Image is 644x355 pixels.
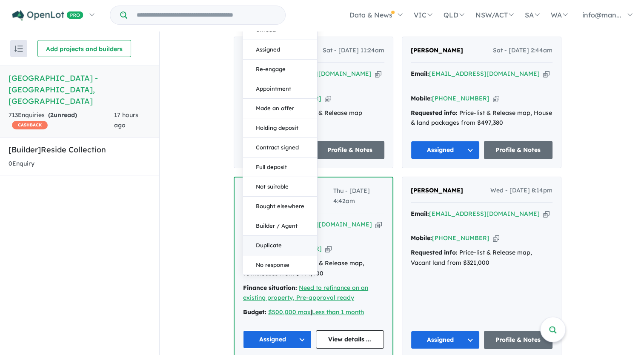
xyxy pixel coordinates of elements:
[411,248,552,268] div: Price-list & Release map, Vacant land from $321,000
[268,308,311,316] a: $500,000 max
[543,209,550,218] button: Copy
[243,284,297,292] strong: Finance situation:
[114,111,138,129] span: 17 hours ago
[375,220,382,229] button: Copy
[375,69,381,78] button: Copy
[429,210,540,218] a: [EMAIL_ADDRESS][DOMAIN_NAME]
[243,40,317,60] button: Assigned
[243,99,317,118] button: Made an offer
[484,141,553,159] a: Profile & Notes
[493,46,552,56] span: Sat - [DATE] 2:44am
[37,40,131,57] button: Add projects and builders
[411,249,458,256] strong: Requested info:
[411,210,429,218] strong: Email:
[432,234,489,242] a: [PHONE_NUMBER]
[411,70,429,77] strong: Email:
[50,111,54,119] span: 2
[411,94,432,102] strong: Mobile:
[316,141,385,159] a: Profile & Notes
[493,94,499,103] button: Copy
[243,157,317,177] button: Full deposit
[243,216,317,236] button: Builder / Agent
[411,141,480,159] button: Assigned
[325,94,331,103] button: Copy
[582,11,621,19] span: info@man...
[243,308,266,316] strong: Budget:
[490,186,552,196] span: Wed - [DATE] 8:14pm
[493,234,499,243] button: Copy
[243,330,312,349] button: Assigned
[243,177,317,197] button: Not suitable
[243,307,384,318] div: |
[9,144,151,155] h5: [Builder] Reside Collection
[325,244,332,253] button: Copy
[243,79,317,99] button: Appointment
[14,46,23,52] img: sort.svg
[9,72,151,107] h5: [GEOGRAPHIC_DATA] - [GEOGRAPHIC_DATA] , [GEOGRAPHIC_DATA]
[243,284,368,302] a: Need to refinance on an existing property, Pre-approval ready
[333,186,384,206] span: Thu - [DATE] 4:42am
[411,186,463,196] a: [PERSON_NAME]
[432,94,489,102] a: [PHONE_NUMBER]
[411,331,480,349] button: Assigned
[243,255,317,275] button: No response
[12,121,48,129] span: CASHBACK
[243,60,317,79] button: Re-engage
[316,330,384,349] a: View details ...
[411,234,432,242] strong: Mobile:
[243,118,317,138] button: Holding deposit
[312,308,364,316] a: Less than 1 month
[543,69,550,78] button: Copy
[429,70,540,77] a: [EMAIL_ADDRESS][DOMAIN_NAME]
[48,111,77,119] strong: ( unread)
[243,236,317,255] button: Duplicate
[9,110,114,131] div: 713 Enquir ies
[484,331,553,349] a: Profile & Notes
[411,108,552,129] div: Price-list & Release map, House & land packages from $497,380
[243,197,317,216] button: Bought elsewhere
[129,6,283,24] input: Try estate name, suburb, builder or developer
[12,10,83,21] img: Openlot PRO Logo White
[323,46,384,56] span: Sat - [DATE] 11:24am
[9,159,34,169] div: 0 Enquir y
[411,186,463,194] span: [PERSON_NAME]
[411,46,463,56] a: [PERSON_NAME]
[411,109,458,117] strong: Requested info:
[411,46,463,54] span: [PERSON_NAME]
[243,138,317,157] button: Contract signed
[243,20,318,275] div: Unread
